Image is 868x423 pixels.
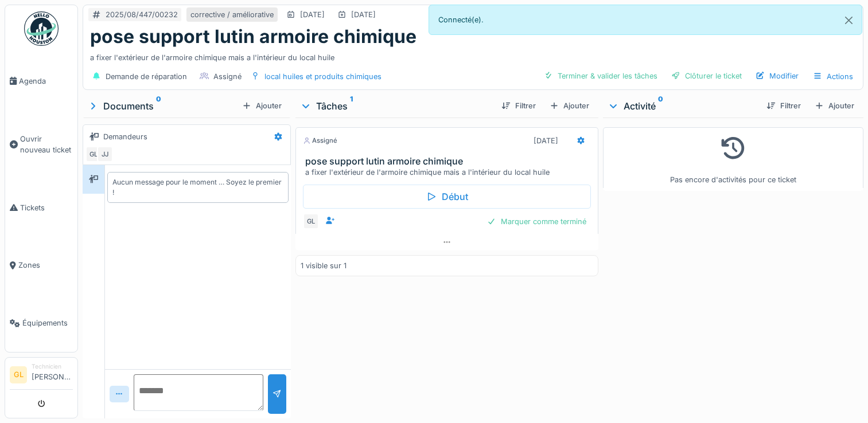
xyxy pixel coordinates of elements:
div: Technicien [32,362,73,371]
div: Terminer & valider les tâches [539,68,662,84]
div: Aucun message pour le moment … Soyez le premier ! [112,177,283,198]
div: Ajouter [545,98,594,113]
button: Close [836,5,862,36]
div: [DATE] [351,9,376,20]
div: Assigné [303,136,337,146]
div: JJ [97,146,113,162]
div: Assigné [213,71,242,82]
div: corrective / améliorative [190,9,274,20]
div: Demandeurs [103,131,147,142]
h3: pose support lutin armoire chimique [305,156,593,167]
div: Modifier [751,68,803,84]
div: local huiles et produits chimiques [264,71,382,82]
sup: 0 [658,99,663,113]
div: Activité [608,99,757,113]
div: Ajouter [238,98,286,113]
li: GL [10,366,27,383]
sup: 1 [350,99,353,113]
a: GL Technicien[PERSON_NAME] [10,362,73,390]
li: [PERSON_NAME] [32,362,73,387]
img: Badge_color-CXgf-gQk.svg [24,11,59,46]
a: Ouvrir nouveau ticket [5,110,77,179]
div: Ajouter [810,98,859,113]
div: Actions [808,68,858,85]
a: Tickets [5,179,77,237]
sup: 0 [156,99,161,113]
span: Tickets [20,202,73,213]
span: Équipements [22,318,73,328]
a: Agenda [5,52,77,110]
div: Marquer comme terminé [482,214,591,229]
div: Connecté(e). [429,5,863,35]
div: Demande de réparation [106,71,187,82]
div: a fixer l'extérieur de l'armoire chimique mais a l'intérieur du local huile [305,167,593,178]
span: Agenda [19,76,73,87]
h1: pose support lutin armoire chimique [90,26,417,48]
div: 2025/08/447/00232 [106,9,178,20]
div: 1 visible sur 1 [301,260,347,271]
div: Tâches [300,99,492,113]
span: Zones [18,260,73,271]
div: [DATE] [300,9,325,20]
div: [DATE] [534,135,558,146]
div: GL [85,146,102,162]
a: Zones [5,237,77,295]
div: Pas encore d'activités pour ce ticket [610,132,856,186]
div: Début [303,185,591,209]
div: GL [303,213,319,229]
div: a fixer l'extérieur de l'armoire chimique mais a l'intérieur du local huile [90,48,856,63]
a: Équipements [5,294,77,352]
div: Filtrer [762,98,805,113]
div: Filtrer [497,98,540,113]
div: Clôturer le ticket [667,68,746,84]
div: Documents [87,99,238,113]
span: Ouvrir nouveau ticket [20,134,73,155]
